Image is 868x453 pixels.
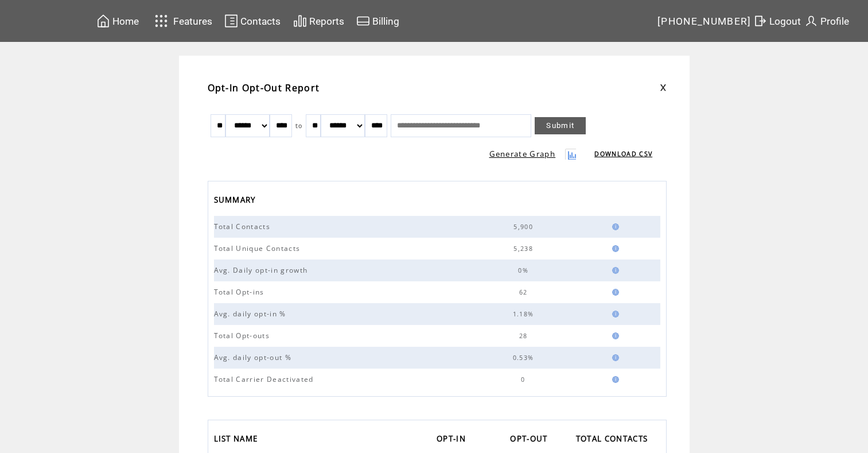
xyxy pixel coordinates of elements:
span: to [295,122,303,130]
img: help.gif [609,267,619,274]
span: Home [112,16,139,27]
img: help.gif [609,354,619,361]
img: home.svg [96,14,110,28]
span: Logout [769,16,801,27]
img: help.gif [609,223,619,230]
a: Reports [291,12,346,30]
a: LIST NAME [214,431,264,450]
img: chart.svg [293,14,307,28]
span: Reports [309,16,344,27]
img: exit.svg [753,14,767,28]
a: DOWNLOAD CSV [594,150,652,158]
span: 5,900 [513,223,536,231]
span: 5,238 [513,245,536,253]
span: 28 [519,332,531,340]
a: Billing [355,12,401,30]
span: Avg. Daily opt-in growth [214,265,311,275]
a: OPT-IN [437,431,472,450]
a: TOTAL CONTACTS [576,431,654,450]
span: Avg. daily opt-out % [214,353,295,362]
span: 0% [518,266,531,274]
span: TOTAL CONTACTS [576,431,651,450]
a: Profile [803,12,851,30]
span: Total Opt-outs [214,331,273,340]
img: creidtcard.svg [356,14,370,28]
img: features.svg [151,11,172,30]
img: help.gif [609,245,619,252]
img: help.gif [609,311,619,318]
a: Generate Graph [489,149,556,159]
a: Contacts [223,12,282,30]
span: 62 [519,288,531,296]
a: OPT-OUT [510,431,553,450]
span: Total Opt-ins [214,287,267,297]
span: Profile [820,16,849,27]
span: 0.53% [513,354,537,362]
img: help.gif [609,289,619,296]
span: 1.18% [513,310,537,318]
a: Submit [535,117,586,134]
img: help.gif [609,376,619,383]
img: contacts.svg [224,14,238,28]
span: Total Unique Contacts [214,243,303,253]
span: SUMMARY [214,192,259,211]
span: Total Carrier Deactivated [214,374,317,384]
span: [PHONE_NUMBER] [657,16,752,27]
span: OPT-IN [437,431,469,450]
span: LIST NAME [214,431,261,450]
span: Opt-In Opt-Out Report [208,82,320,94]
span: OPT-OUT [510,431,550,450]
span: Total Contacts [214,222,274,231]
img: help.gif [609,332,619,339]
a: Home [95,12,141,30]
span: 0 [521,375,528,384]
a: Features [150,10,215,32]
span: Avg. daily opt-in % [214,309,289,319]
span: Contacts [240,16,281,27]
img: profile.svg [804,14,818,28]
span: Billing [372,16,399,27]
span: Features [173,16,212,27]
a: Logout [752,12,803,30]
